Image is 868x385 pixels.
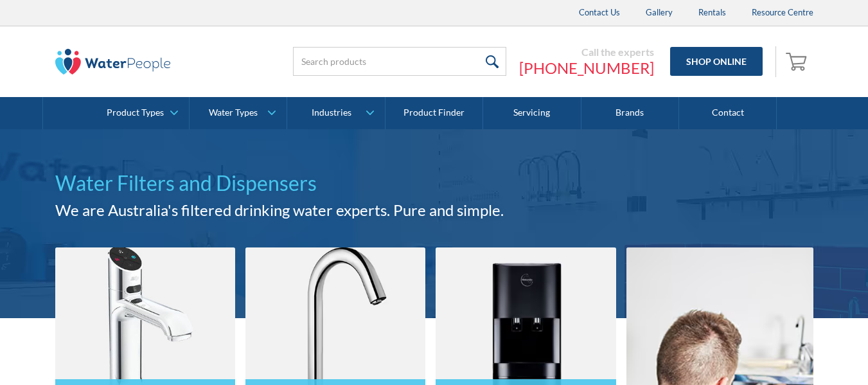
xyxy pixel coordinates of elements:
[107,107,164,118] div: Product Types
[783,46,813,77] a: Open empty cart
[293,47,506,76] input: Search products
[312,107,351,118] div: Industries
[786,51,810,71] img: shopping cart
[519,58,654,78] a: [PHONE_NUMBER]
[679,97,777,129] a: Contact
[190,97,287,129] a: Water Types
[92,97,189,129] a: Product Types
[670,47,763,76] a: Shop Online
[385,97,483,129] a: Product Finder
[55,49,171,75] img: The Water People
[209,107,258,118] div: Water Types
[287,97,384,129] a: Industries
[581,97,679,129] a: Brands
[519,46,654,58] div: Call the experts
[483,97,581,129] a: Servicing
